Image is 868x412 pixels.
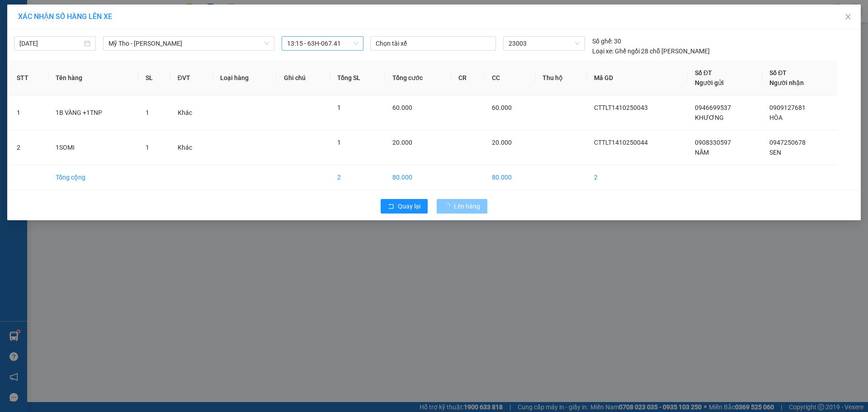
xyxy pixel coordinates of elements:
div: Ghế ngồi 28 chỗ [PERSON_NAME] [592,46,710,56]
span: 1 [337,104,341,111]
td: 80.000 [485,165,535,190]
span: Mỹ Tho - Hồ Chí Minh [108,37,269,50]
span: CTTLT1410250043 [594,104,648,111]
span: CTTLT1410250044 [594,139,648,146]
span: Người gửi [695,79,724,86]
span: 1 [146,109,149,116]
td: 1 [9,95,48,130]
span: 13:15 - 63H-067.41 [287,37,358,50]
span: Quay lại [398,201,420,211]
span: down [264,41,269,46]
span: HÒA [769,114,783,121]
div: 30 [592,36,621,46]
th: Tổng SL [330,61,386,95]
th: CC [485,61,535,95]
span: 1 [146,144,149,151]
span: 20.000 [392,139,412,146]
span: 60.000 [492,104,512,111]
div: [PERSON_NAME] [5,65,201,89]
th: Tên hàng [48,61,138,95]
span: 20.000 [492,139,512,146]
span: SEN [769,149,781,156]
button: rollbackQuay lại [381,199,428,213]
span: 1 [337,139,341,146]
td: Tổng cộng [48,165,138,190]
td: 1SOMI [48,130,138,165]
span: Số ghế: [592,36,613,46]
th: STT [9,61,48,95]
span: 0908330597 [695,139,731,146]
th: ĐVT [170,61,213,95]
th: Ghi chú [277,61,330,95]
td: 2 [330,165,386,190]
input: 14/10/2025 [19,38,82,48]
td: 1B VÀNG +1TNP [48,95,138,130]
span: 23003 [509,37,579,50]
th: Loại hàng [213,61,276,95]
button: Lên hàng [437,199,487,213]
span: Lên hàng [454,201,480,211]
th: Mã GD [587,61,688,95]
td: 80.000 [385,165,451,190]
span: 60.000 [392,104,412,111]
th: Thu hộ [535,61,587,95]
span: close [844,13,852,20]
td: Khác [170,95,213,130]
span: Số ĐT [769,69,787,76]
span: NĂM [695,149,709,156]
td: Khác [170,130,213,165]
span: Số ĐT [695,69,712,76]
span: loading [444,203,454,209]
th: Tổng cước [385,61,451,95]
th: CR [451,61,485,95]
span: 0909127681 [769,104,806,111]
text: CTTLT1410250045 [42,43,165,59]
span: 0947250678 [769,139,806,146]
span: Loại xe: [592,46,613,56]
span: Người nhận [769,79,804,86]
th: SL [138,61,170,95]
span: 0946699537 [695,104,731,111]
td: 2 [9,130,48,165]
span: KHƯƠNG [695,114,724,121]
span: rollback [388,203,394,210]
span: XÁC NHẬN SỐ HÀNG LÊN XE [18,12,112,21]
td: 2 [587,165,688,190]
button: Close [835,5,861,30]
